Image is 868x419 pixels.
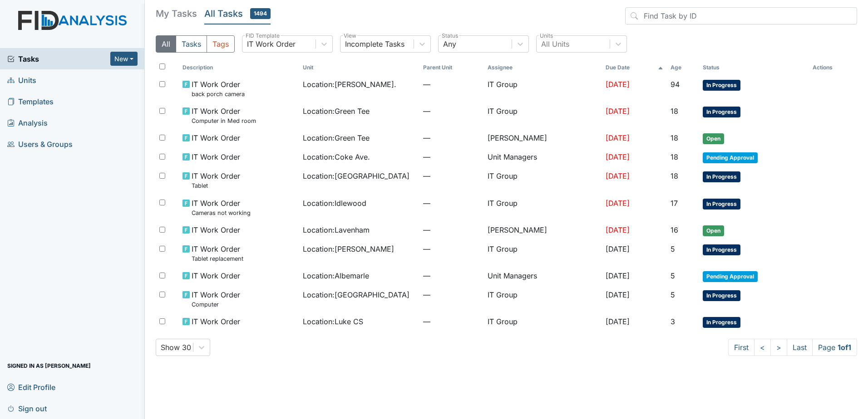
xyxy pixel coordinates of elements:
[703,133,724,144] span: Open
[754,339,771,356] a: <
[192,316,240,327] span: IT Work Order
[484,194,602,221] td: IT Group
[606,152,630,161] span: [DATE]
[7,137,73,151] span: Users & Groups
[423,106,480,117] span: —
[671,225,678,234] span: 16
[606,317,630,326] span: [DATE]
[484,312,602,331] td: IT Group
[606,171,630,180] span: [DATE]
[192,270,240,281] span: IT Work Order
[484,267,602,286] td: Unit Managers
[671,107,678,116] span: 18
[159,63,165,69] input: Toggle All Rows Selected
[703,225,724,236] span: Open
[703,107,740,117] span: In Progress
[192,198,251,217] span: IT Work Order Cameras not working
[671,199,678,208] span: 17
[671,244,675,253] span: 5
[303,151,370,162] span: Location : Coke Ave.
[606,225,630,234] span: [DATE]
[192,79,245,98] span: IT Work Order back porch camera
[110,52,138,66] button: New
[703,290,740,301] span: In Progress
[602,60,667,75] th: Toggle SortBy
[192,132,240,143] span: IT Work Order
[484,102,602,129] td: IT Group
[838,343,851,352] strong: 1 of 1
[606,290,630,299] span: [DATE]
[192,209,251,217] small: Cameras not working
[703,152,758,163] span: Pending Approval
[703,171,740,182] span: In Progress
[671,152,678,161] span: 18
[703,244,740,255] span: In Progress
[156,35,176,53] button: All
[303,198,366,209] span: Location : Idlewood
[423,171,480,181] span: —
[303,244,394,254] span: Location : [PERSON_NAME]
[419,60,483,75] th: Toggle SortBy
[484,167,602,194] td: IT Group
[728,339,755,356] a: First
[423,316,480,327] span: —
[671,317,675,326] span: 3
[423,224,480,235] span: —
[606,271,630,280] span: [DATE]
[250,8,271,19] span: 1494
[303,132,370,143] span: Location : Green Tee
[606,199,630,208] span: [DATE]
[484,75,602,102] td: IT Group
[809,60,854,75] th: Actions
[484,148,602,167] td: Unit Managers
[671,80,680,89] span: 94
[423,198,480,209] span: —
[192,181,240,190] small: Tablet
[443,39,456,49] div: Any
[812,339,857,356] span: Page
[703,271,758,282] span: Pending Approval
[787,339,813,356] a: Last
[703,199,740,209] span: In Progress
[345,39,404,49] div: Incomplete Tasks
[423,244,480,254] span: —
[7,359,91,373] span: Signed in as [PERSON_NAME]
[671,271,675,280] span: 5
[7,116,48,130] span: Analysis
[671,171,678,180] span: 18
[192,254,243,263] small: Tablet replacement
[299,60,419,75] th: Toggle SortBy
[703,317,740,328] span: In Progress
[423,132,480,143] span: —
[671,290,675,299] span: 5
[192,117,256,125] small: Computer in Med room
[770,339,787,356] a: >
[728,339,857,356] nav: task-pagination
[484,286,602,312] td: IT Group
[303,316,363,327] span: Location : Luke CS
[7,54,110,64] a: Tasks
[192,300,240,309] small: Computer
[484,240,602,267] td: IT Group
[247,39,296,49] div: IT Work Order
[484,221,602,240] td: [PERSON_NAME]
[303,224,370,235] span: Location : Lavenham
[192,244,243,263] span: IT Work Order Tablet replacement
[303,106,370,117] span: Location : Green Tee
[156,35,235,53] div: Type filter
[192,106,256,125] span: IT Work Order Computer in Med room
[207,35,235,53] button: Tags
[7,380,55,394] span: Edit Profile
[303,270,369,281] span: Location : Albemarle
[7,94,54,108] span: Templates
[192,90,245,98] small: back porch camera
[204,7,271,20] h5: All Tasks
[606,107,630,116] span: [DATE]
[156,7,197,20] h5: My Tasks
[606,133,630,142] span: [DATE]
[667,60,699,75] th: Toggle SortBy
[484,129,602,148] td: [PERSON_NAME]
[671,133,678,142] span: 18
[625,7,857,24] input: Find Task by ID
